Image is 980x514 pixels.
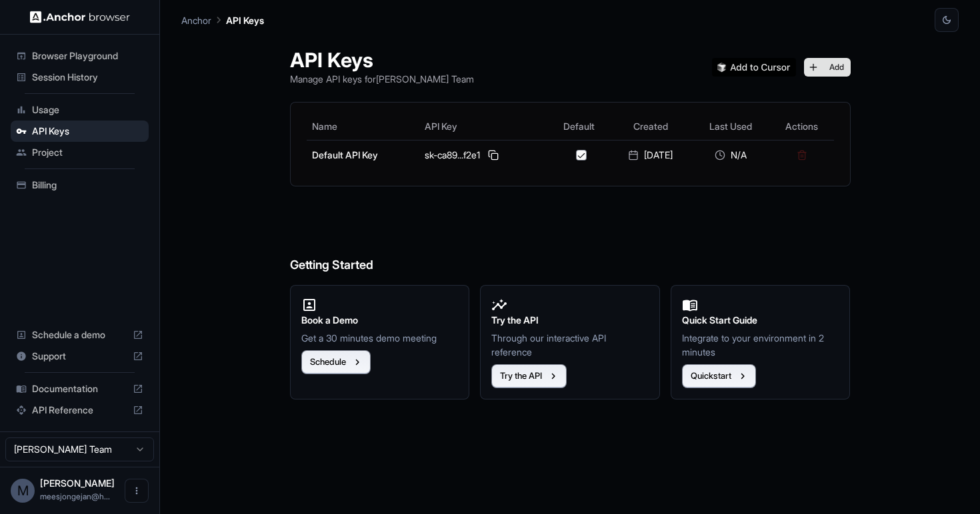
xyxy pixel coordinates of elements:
span: API Keys [32,125,143,138]
button: Add [804,58,851,77]
p: Get a 30 minutes demo meeting [301,331,459,345]
th: API Key [419,113,548,140]
p: Integrate to your environment in 2 minutes [682,331,839,359]
h2: Try the API [491,313,649,328]
span: API Reference [32,403,127,417]
div: sk-ca89...f2e1 [425,147,543,163]
p: Anchor [181,13,211,27]
p: Manage API keys for [PERSON_NAME] Team [290,72,474,86]
div: API Keys [11,121,149,142]
span: meesjongejan@hotmail.com [40,491,110,501]
span: Browser Playground [32,49,143,63]
span: Support [32,350,127,363]
th: Actions [770,113,834,140]
h2: Quick Start Guide [682,313,839,328]
th: Last Used [691,113,770,140]
div: Project [11,142,149,163]
div: M [11,479,35,503]
span: Project [32,146,143,159]
h2: Book a Demo [301,313,459,328]
div: Schedule a demo [11,324,149,346]
nav: breadcrumb [181,13,264,27]
div: Session History [11,67,149,88]
img: Add anchorbrowser MCP server to Cursor [712,58,796,77]
button: Schedule [301,350,371,374]
button: Copy API key [485,147,501,163]
div: API Reference [11,399,149,421]
span: Schedule a demo [32,328,127,342]
div: Support [11,346,149,367]
span: Session History [32,71,143,84]
h6: Getting Started [290,202,851,275]
th: Created [610,113,691,140]
th: Default [548,113,610,140]
span: Documentation [32,382,127,395]
p: API Keys [226,13,264,27]
span: Usage [32,103,143,117]
td: Default API Key [307,140,419,170]
div: [DATE] [615,148,686,162]
span: Billing [32,178,143,192]
h1: API Keys [290,48,474,72]
button: Try the API [491,364,567,388]
span: Mees Jongejan [40,477,115,489]
div: N/A [697,148,765,162]
th: Name [307,113,419,140]
div: Browser Playground [11,45,149,67]
p: Through our interactive API reference [491,331,649,359]
div: Billing [11,174,149,196]
div: Documentation [11,378,149,399]
button: Open menu [125,479,149,503]
button: Quickstart [682,364,756,388]
img: Anchor Logo [30,11,130,23]
div: Usage [11,99,149,121]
